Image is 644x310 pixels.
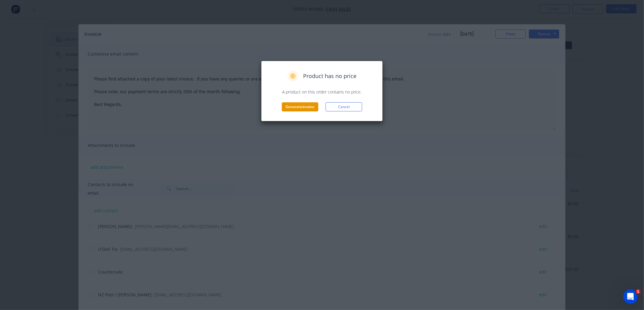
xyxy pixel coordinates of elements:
[326,102,362,111] button: Cancel
[268,89,376,95] p: A product on this order contains no price.
[303,72,356,80] span: Product has no price
[623,289,638,304] iframe: Intercom live chat
[636,289,641,294] span: 1
[282,102,318,111] button: Generateinvoice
